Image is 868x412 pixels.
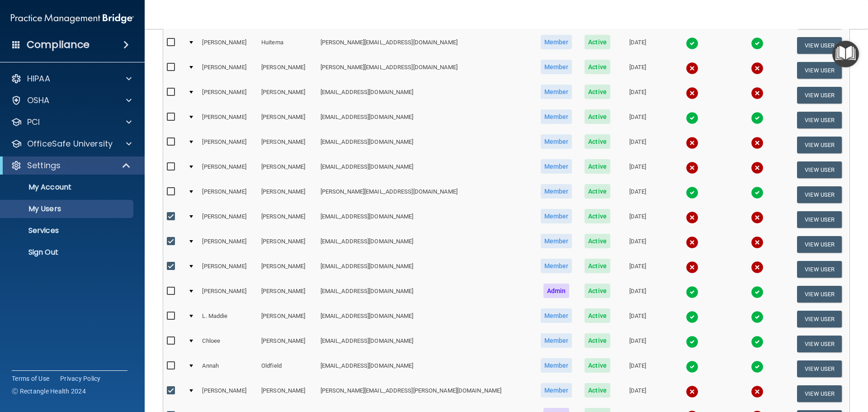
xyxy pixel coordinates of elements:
img: tick.e7d51cea.svg [751,360,764,373]
button: View User [797,385,842,402]
td: [PERSON_NAME] [198,83,258,108]
td: [DATE] [616,133,659,157]
td: [PERSON_NAME] [258,182,317,207]
td: [DATE] [616,33,659,58]
td: [PERSON_NAME] [258,58,317,83]
button: View User [797,62,842,79]
img: cross.ca9f0e7f.svg [686,87,698,99]
img: cross.ca9f0e7f.svg [686,137,698,149]
span: Active [585,159,610,174]
td: [DATE] [616,307,659,331]
td: [DATE] [616,108,659,133]
td: [PERSON_NAME] [258,157,317,182]
img: tick.e7d51cea.svg [686,286,698,298]
span: Active [585,333,610,348]
img: cross.ca9f0e7f.svg [686,161,698,174]
td: [DATE] [616,282,659,307]
span: Member [541,209,572,223]
img: cross.ca9f0e7f.svg [751,211,764,224]
a: OSHA [11,95,132,106]
img: tick.e7d51cea.svg [751,112,764,124]
a: HIPAA [11,73,132,84]
td: [EMAIL_ADDRESS][DOMAIN_NAME] [317,257,534,282]
td: [DATE] [616,257,659,282]
td: [DATE] [616,58,659,83]
img: cross.ca9f0e7f.svg [751,261,764,274]
span: Member [541,358,572,373]
td: [DATE] [616,381,659,406]
span: Active [585,284,610,298]
a: PCI [11,117,132,128]
td: [PERSON_NAME] [198,257,258,282]
td: [PERSON_NAME] [198,381,258,406]
img: cross.ca9f0e7f.svg [751,236,764,249]
span: Ⓒ Rectangle Health 2024 [12,387,86,396]
span: Member [541,134,572,149]
td: [PERSON_NAME] [258,257,317,282]
img: cross.ca9f0e7f.svg [751,161,764,174]
img: cross.ca9f0e7f.svg [686,236,698,249]
button: View User [797,311,842,327]
img: tick.e7d51cea.svg [686,311,698,323]
img: tick.e7d51cea.svg [686,112,698,124]
span: Member [541,35,572,49]
button: View User [797,236,842,253]
p: Sign Out [6,248,129,257]
span: Active [585,308,610,323]
span: Active [585,234,610,248]
img: tick.e7d51cea.svg [751,186,764,199]
a: Settings [11,160,131,171]
img: cross.ca9f0e7f.svg [751,137,764,149]
img: tick.e7d51cea.svg [751,311,764,323]
td: [PERSON_NAME] [198,58,258,83]
p: Settings [27,160,61,171]
td: [DATE] [616,83,659,108]
button: View User [797,360,842,377]
img: tick.e7d51cea.svg [686,186,698,199]
span: Active [585,383,610,398]
span: Member [541,60,572,74]
td: [EMAIL_ADDRESS][DOMAIN_NAME] [317,83,534,108]
button: View User [797,211,842,228]
span: Member [541,333,572,348]
img: tick.e7d51cea.svg [686,360,698,373]
td: [DATE] [616,356,659,381]
td: [PERSON_NAME] [258,282,317,307]
td: [PERSON_NAME] [258,381,317,406]
td: Annah [198,356,258,381]
span: Member [541,234,572,248]
td: Huitema [258,33,317,58]
td: [EMAIL_ADDRESS][DOMAIN_NAME] [317,133,534,157]
h4: Compliance [27,38,90,51]
span: Active [585,259,610,273]
img: tick.e7d51cea.svg [751,286,764,298]
p: OfficeSafe University [27,138,113,149]
span: Active [585,35,610,49]
span: Member [541,184,572,199]
button: View User [797,186,842,203]
td: [PERSON_NAME] [198,207,258,232]
button: View User [797,87,842,104]
span: Member [541,383,572,398]
td: [EMAIL_ADDRESS][DOMAIN_NAME] [317,356,534,381]
img: cross.ca9f0e7f.svg [751,385,764,398]
td: [PERSON_NAME] [258,83,317,108]
img: cross.ca9f0e7f.svg [686,385,698,398]
span: Active [585,358,610,373]
p: HIPAA [27,73,50,84]
td: [EMAIL_ADDRESS][DOMAIN_NAME] [317,207,534,232]
td: [PERSON_NAME] [198,133,258,157]
img: cross.ca9f0e7f.svg [751,87,764,99]
td: Chloee [198,331,258,356]
img: cross.ca9f0e7f.svg [751,62,764,75]
span: Active [585,60,610,74]
td: [EMAIL_ADDRESS][DOMAIN_NAME] [317,232,534,257]
td: [EMAIL_ADDRESS][DOMAIN_NAME] [317,108,534,133]
td: [DATE] [616,157,659,182]
span: Admin [543,284,570,298]
td: L. Maddie [198,307,258,331]
p: PCI [27,117,40,128]
td: [PERSON_NAME] [258,232,317,257]
p: OSHA [27,95,50,106]
a: Privacy Policy [60,374,101,383]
